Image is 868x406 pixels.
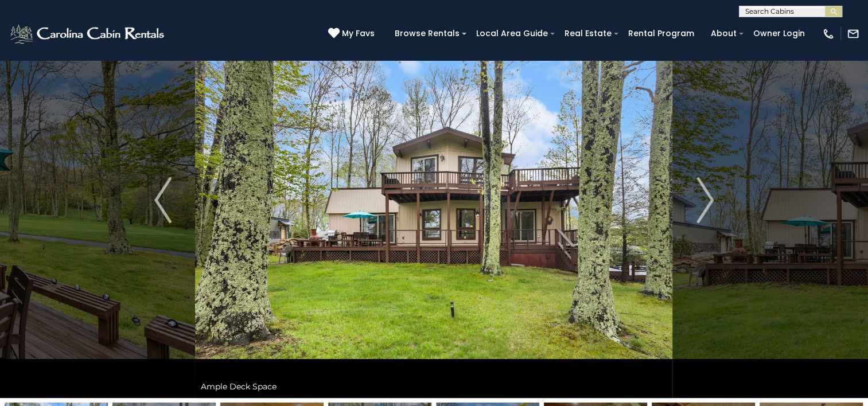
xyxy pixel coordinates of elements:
a: About [705,25,742,42]
a: Local Area Guide [470,25,554,42]
a: Browse Rentals [389,25,465,42]
img: phone-regular-white.png [822,28,835,40]
img: White-1-2.png [9,22,168,45]
button: Next [673,2,737,398]
button: Previous [131,2,195,398]
a: Real Estate [559,25,617,42]
a: Rental Program [622,25,700,42]
a: Owner Login [748,25,811,42]
img: mail-regular-white.png [847,28,859,40]
img: arrow [154,177,172,223]
span: My Favs [342,28,375,40]
div: Ample Deck Space [195,375,672,398]
img: arrow [696,177,714,223]
a: My Favs [328,28,377,40]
